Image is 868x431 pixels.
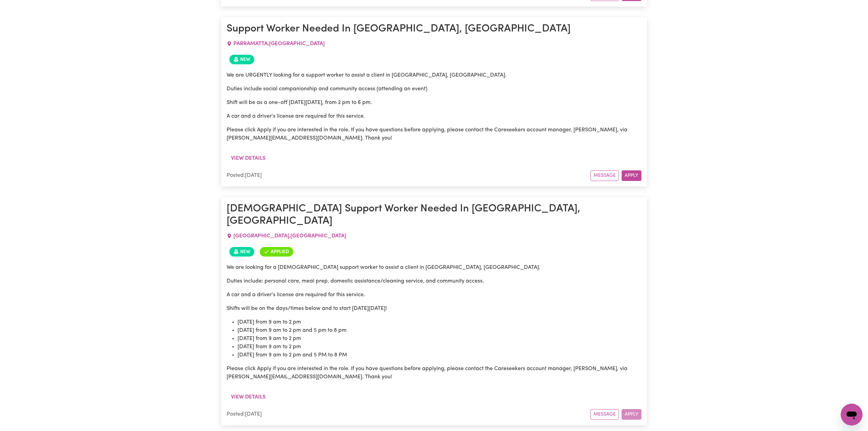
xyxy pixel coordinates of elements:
[227,99,641,107] p: Shift will be as a one-off [DATE][DATE], from 2 pm to 6 pm.
[591,170,619,181] button: Message
[260,247,293,257] span: You've applied for this job
[227,410,591,418] div: Posted: [DATE]
[227,112,641,120] p: A car and a driver's license are required for this service.
[227,152,270,165] button: View details
[622,170,641,181] button: Apply for this job
[227,291,641,299] p: A car and a driver's license are required for this service.
[238,326,641,335] li: [DATE] from 9 am to 2 pm and 5 pm to 8 pm
[233,233,346,239] span: [GEOGRAPHIC_DATA] , [GEOGRAPHIC_DATA]
[591,409,619,420] button: Message
[227,85,641,93] p: Duties include social companionship and community access (attending an event)
[227,391,270,404] button: View details
[238,351,641,359] li: [DATE] from 9 am to 2 pm and 5 PM to 8 PM
[227,277,641,285] p: Duties include: personal care, meal prep, domestic assistance/cleaning service, and community acc...
[229,55,254,64] span: Job posted within the last 30 days
[227,263,641,272] p: We are looking for a [DEMOGRAPHIC_DATA] support worker to assist a client in [GEOGRAPHIC_DATA], [...
[238,318,641,326] li: [DATE] from 9 am to 2 pm
[238,335,641,343] li: [DATE] from 9 am to 2 pm
[841,404,863,426] iframe: Button to launch messaging window
[227,71,641,79] p: We are URGENTLY looking for a support worker to assist a client in [GEOGRAPHIC_DATA], [GEOGRAPHIC...
[229,247,254,257] span: Job posted within the last 30 days
[227,304,641,313] p: Shifts will be on the days/times below and to start [DATE][DATE]!
[227,23,641,35] h1: Support Worker Needed In [GEOGRAPHIC_DATA], [GEOGRAPHIC_DATA]
[227,126,641,142] p: Please click Apply if you are interested in the role. If you have questions before applying, plea...
[227,203,641,228] h1: [DEMOGRAPHIC_DATA] Support Worker Needed In [GEOGRAPHIC_DATA], [GEOGRAPHIC_DATA]
[238,343,641,351] li: [DATE] from 9 am to 2 pm
[227,171,591,180] div: Posted: [DATE]
[233,41,325,47] span: PARRAMATTA , [GEOGRAPHIC_DATA]
[227,365,641,381] p: Please click Apply if you are interested in the role. If you have questions before applying, plea...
